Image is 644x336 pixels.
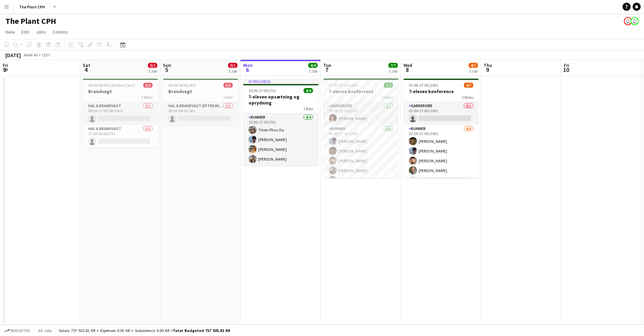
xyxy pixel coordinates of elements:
[409,83,438,88] span: 07:00-17:00 (10h)
[483,66,492,74] span: 9
[631,17,639,25] app-user-avatar: Peter Poulsen
[228,63,237,68] span: 0/1
[323,102,398,125] app-card-role: Garderobe1/107:00-17:00 (10h)[PERSON_NAME]
[462,95,473,100] span: 2 Roles
[83,88,158,94] h3: Brandvagt
[5,29,15,35] span: View
[243,94,318,106] h3: 7-eleven opsætning og oprydning
[322,66,331,74] span: 7
[384,83,393,88] span: 7/7
[243,79,318,166] app-job-card: In progress10:00-17:00 (7h)4/47-eleven opsætning og oprydning1 RoleRunner4/410:00-17:00 (7h)Thien...
[3,327,31,334] button: Budgeted
[304,88,313,93] span: 4/4
[59,328,230,333] div: Salary 757 925.82 KR + Expenses 0.00 KR + Subsistence 0.00 KR =
[36,29,46,35] span: Jobs
[624,17,632,25] app-user-avatar: Magnus Pedersen
[404,102,479,125] app-card-role: Garderobe0/107:00-17:00 (10h)
[308,63,318,68] span: 4/4
[83,125,158,148] app-card-role: Hal & brandvagt0/117:00-00:00 (7h)
[402,66,412,74] span: 8
[3,28,17,36] a: View
[11,328,30,333] span: Budgeted
[83,62,90,68] span: Sat
[37,328,53,333] span: All jobs
[389,69,397,74] div: 1 Job
[223,83,233,88] span: 0/1
[148,63,157,68] span: 0/2
[42,52,50,57] div: CEST
[83,102,158,125] app-card-role: Hal & brandvagt0/108:30-17:00 (8h30m)
[163,62,171,68] span: Sun
[469,69,478,74] div: 1 Job
[484,62,492,68] span: Thu
[242,66,253,74] span: 6
[82,66,90,74] span: 4
[162,66,171,74] span: 5
[382,95,393,100] span: 2 Roles
[249,88,276,93] span: 10:00-17:00 (7h)
[5,16,56,26] h1: The Plant CPH
[323,88,398,94] h3: 7-eleven konference
[404,62,412,68] span: Wed
[83,79,158,148] app-job-card: 08:30-00:00 (15h30m) (Sun)0/2Brandvagt2 RolesHal & brandvagt0/108:30-17:00 (8h30m) Hal & brandvag...
[309,69,317,74] div: 1 Job
[228,69,237,74] div: 1 Job
[53,29,68,35] span: Comms
[243,62,253,68] span: Mon
[5,52,21,58] div: [DATE]
[19,28,32,36] a: Edit
[243,114,318,166] app-card-role: Runner4/410:00-17:00 (7h)Thien-Phuc Do[PERSON_NAME][PERSON_NAME][PERSON_NAME]
[50,28,70,36] a: Comms
[2,66,8,74] span: 3
[564,62,569,68] span: Fri
[243,79,318,84] div: In progress
[3,62,8,68] span: Fri
[143,83,153,88] span: 0/2
[404,88,479,94] h3: 7-eleven konference
[323,79,398,178] app-job-card: 07:00-17:00 (10h)7/77-eleven konference2 RolesGarderobe1/107:00-17:00 (10h)[PERSON_NAME]Runner6/6...
[323,62,331,68] span: Tue
[163,88,238,94] h3: Brandvagt
[141,95,153,100] span: 2 Roles
[404,79,479,178] app-job-card: 07:00-17:00 (10h)4/77-eleven konference2 RolesGarderobe0/107:00-17:00 (10h) Runner4/607:00-17:00 ...
[14,0,51,13] button: The Plant CPH
[223,95,233,100] span: 1 Role
[464,83,473,88] span: 4/7
[163,79,238,125] app-job-card: 00:00-04:00 (4h)0/1Brandvagt1 RoleHal & brandvagt (efter midnat)0/100:00-04:00 (4h)
[168,83,196,88] span: 00:00-04:00 (4h)
[88,83,135,88] span: 08:30-00:00 (15h30m) (Sun)
[303,106,313,111] span: 1 Role
[323,125,398,197] app-card-role: Runner6/607:00-17:00 (10h)[PERSON_NAME][PERSON_NAME][PERSON_NAME][PERSON_NAME][PERSON_NAME]
[404,125,479,197] app-card-role: Runner4/607:00-17:00 (10h)[PERSON_NAME][PERSON_NAME][PERSON_NAME][PERSON_NAME]
[148,69,157,74] div: 1 Job
[329,83,358,88] span: 07:00-17:00 (10h)
[163,102,238,125] app-card-role: Hal & brandvagt (efter midnat)0/100:00-04:00 (4h)
[33,28,49,36] a: Jobs
[173,328,230,333] span: Total Budgeted 757 925.82 KR
[388,63,398,68] span: 7/7
[21,29,29,35] span: Edit
[469,63,478,68] span: 4/7
[563,66,569,74] span: 10
[22,52,39,57] span: Week 40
